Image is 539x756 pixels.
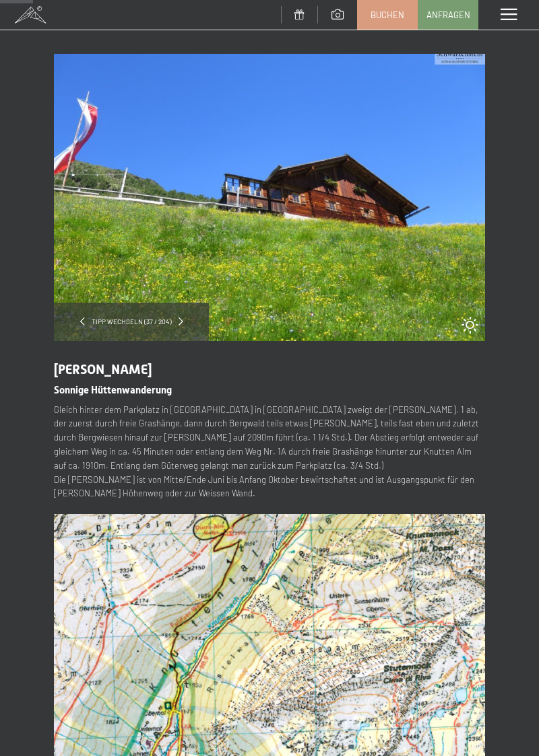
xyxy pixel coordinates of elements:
[85,317,179,326] span: Tipp wechseln (37 / 204)
[371,9,404,21] span: Buchen
[418,1,478,29] a: Anfragen
[54,54,485,341] img: Durra Alm
[358,1,417,29] a: Buchen
[54,384,172,396] span: Sonnige Hüttenwanderung
[426,9,470,21] span: Anfragen
[54,403,485,501] p: Gleich hinter dem Parkplatz in [GEOGRAPHIC_DATA] in [GEOGRAPHIC_DATA] zweigt der [PERSON_NAME]. 1...
[54,361,152,377] span: [PERSON_NAME]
